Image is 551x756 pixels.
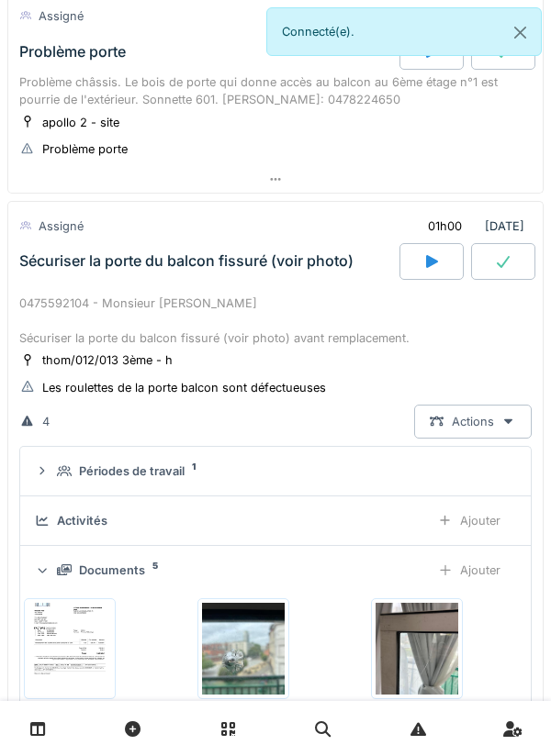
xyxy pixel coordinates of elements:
div: 0475592104 - Monsieur [PERSON_NAME] Sécuriser la porte du balcon fissuré (voir photo) avant rempl... [19,295,532,348]
div: Activités [57,512,107,529]
div: [DATE] [412,209,532,243]
div: Connecté(e). [266,7,542,56]
div: IMG-20250820-WA0017.jpg [371,699,463,717]
div: Documents [79,561,145,579]
div: Périodes de travail [79,462,185,480]
div: 4 [42,413,50,430]
div: IMG-20250820-WA0018.jpg [197,699,289,717]
div: Problème porte [19,43,126,61]
div: apollo 2 - site [42,114,119,131]
div: Problème porte [42,140,128,158]
summary: Périodes de travail1 [28,454,523,488]
div: 2025_086.pdf [24,699,116,717]
div: 01h00 [428,217,462,235]
img: dx8y8z7o7ef7y7bqffa8b6kdjr2d [28,603,111,695]
summary: Documents5Ajouter [28,553,523,587]
div: Problème châssis. Le bois de porte qui donne accès au balcon au 6ème étage n°1 est pourrie de l'e... [19,73,532,108]
img: 4qbddgmdwzle61newgybdhgzn0ue [376,603,458,695]
div: Les roulettes de la porte balcon sont défectueuses [42,379,326,396]
div: Sécuriser la porte du balcon fissuré (voir photo) [19,252,354,270]
div: Ajouter [422,504,516,538]
img: j19q3rreh2p3s2kwh12dd0zq6heh [202,603,285,695]
summary: ActivitésAjouter [28,504,523,538]
div: Assigné [39,7,84,25]
div: Assigné [39,217,84,235]
button: Close [500,8,541,57]
div: Ajouter [422,553,516,587]
div: Actions [414,405,532,439]
div: thom/012/013 3ème - h [42,351,173,369]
